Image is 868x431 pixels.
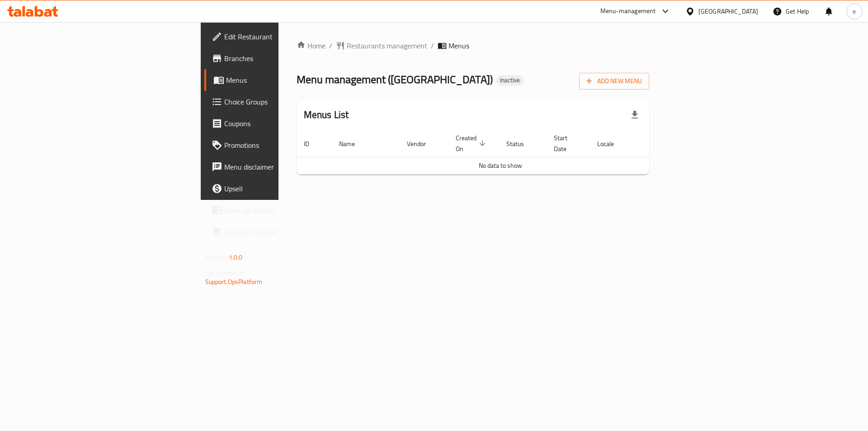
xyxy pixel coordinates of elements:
[224,118,339,129] span: Coupons
[339,138,367,149] span: Name
[347,40,427,51] span: Restaurants management
[431,40,434,51] li: /
[204,134,346,156] a: Promotions
[496,76,524,84] span: Inactive
[205,267,247,279] span: Get support on:
[204,199,346,221] a: Coverage Report
[456,133,488,154] span: Created On
[204,178,346,199] a: Upsell
[304,138,321,149] span: ID
[597,138,626,149] span: Locale
[204,26,346,47] a: Edit Restaurant
[229,251,243,263] span: 1.0.0
[600,6,656,17] div: Menu-management
[205,251,227,263] span: Version:
[506,138,536,149] span: Status
[586,76,642,87] span: Add New Menu
[204,91,346,113] a: Choice Groups
[224,205,339,216] span: Coverage Report
[304,108,349,122] h2: Menus List
[226,75,339,85] span: Menus
[224,161,339,172] span: Menu disclaimer
[204,221,346,243] a: Grocery Checklist
[579,73,649,90] button: Add New Menu
[297,69,493,90] span: Menu management ( [GEOGRAPHIC_DATA] )
[407,138,438,149] span: Vendor
[448,40,469,51] span: Menus
[204,47,346,69] a: Branches
[336,40,427,51] a: Restaurants management
[224,31,339,42] span: Edit Restaurant
[204,156,346,178] a: Menu disclaimer
[205,276,263,288] a: Support.OpsPlatform
[297,40,650,51] nav: breadcrumb
[479,160,522,171] span: No data to show
[224,227,339,237] span: Grocery Checklist
[624,104,646,126] div: Export file
[698,6,758,16] div: [GEOGRAPHIC_DATA]
[853,6,856,16] span: e
[297,130,704,175] table: enhanced table
[224,140,339,151] span: Promotions
[224,96,339,107] span: Choice Groups
[224,183,339,194] span: Upsell
[204,113,346,134] a: Coupons
[204,69,346,91] a: Menus
[224,53,339,64] span: Branches
[637,130,704,157] th: Actions
[554,133,579,154] span: Start Date
[496,75,524,86] div: Inactive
